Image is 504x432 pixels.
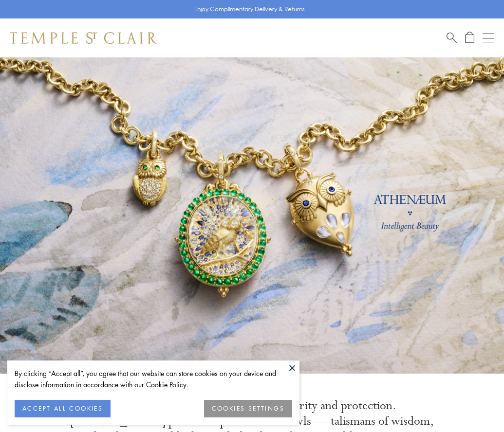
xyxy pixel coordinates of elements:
[194,4,305,14] p: Enjoy Complimentary Delivery & Returns
[204,400,292,417] button: COOKIES SETTINGS
[15,400,111,417] button: ACCEPT ALL COOKIES
[465,32,474,44] a: Open Shopping Bag
[447,32,457,44] a: Search
[483,32,494,44] button: Open navigation
[10,32,157,44] img: Temple St. Clair
[15,368,292,390] div: By clicking “Accept all”, you agree that our website can store cookies on your device and disclos...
